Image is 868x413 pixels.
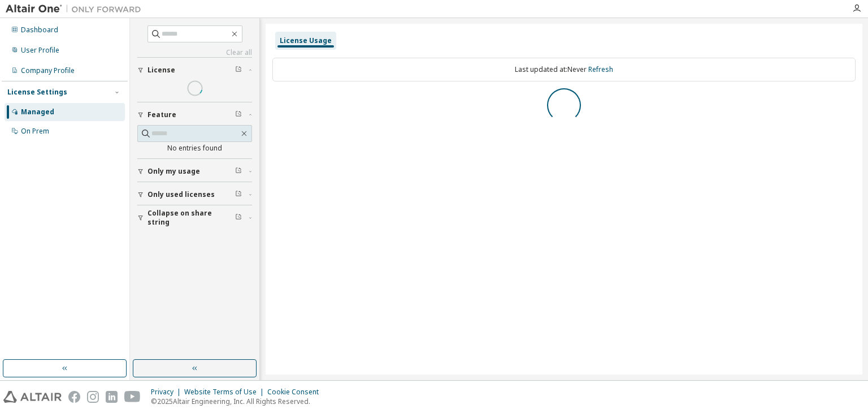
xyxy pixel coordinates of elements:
[280,36,332,45] div: License Usage
[21,46,59,55] div: User Profile
[151,388,184,397] div: Privacy
[147,66,175,75] span: License
[21,25,58,35] div: Dashboard
[588,64,613,74] a: Refresh
[21,107,54,117] div: Managed
[147,167,200,176] span: Only my usage
[147,190,215,199] span: Only used licenses
[137,182,252,207] button: Only used licenses
[267,388,325,397] div: Cookie Consent
[137,48,252,57] a: Clear all
[235,213,242,222] span: Clear filter
[21,127,49,136] div: On Prem
[68,391,80,403] img: facebook.svg
[147,110,176,119] span: Feature
[137,159,252,184] button: Only my usage
[147,209,235,227] span: Collapse on share string
[7,88,67,97] div: License Settings
[124,391,141,403] img: youtube.svg
[106,391,118,403] img: linkedin.svg
[184,388,267,397] div: Website Terms of Use
[137,144,252,153] div: No entries found
[137,102,252,127] button: Feature
[151,397,325,406] p: © 2025 Altair Engineering, Inc. All Rights Reserved.
[235,110,242,119] span: Clear filter
[87,391,99,403] img: instagram.svg
[3,391,62,403] img: altair_logo.svg
[235,66,242,75] span: Clear filter
[137,58,252,83] button: License
[137,205,252,230] button: Collapse on share string
[21,66,75,75] div: Company Profile
[235,190,242,199] span: Clear filter
[272,58,856,81] div: Last updated at: Never
[6,3,147,15] img: Altair One
[235,167,242,176] span: Clear filter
